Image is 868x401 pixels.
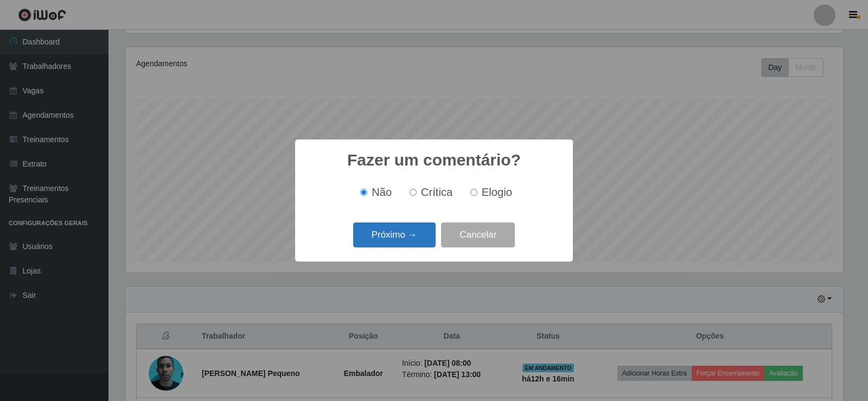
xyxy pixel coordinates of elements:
input: Elogio [470,189,477,196]
span: Não [372,186,392,198]
input: Não [360,189,367,196]
h2: Fazer um comentário? [347,150,521,170]
input: Crítica [410,189,417,196]
button: Cancelar [441,222,515,248]
button: Próximo → [353,222,436,248]
span: Elogio [482,186,512,198]
span: Crítica [421,186,453,198]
